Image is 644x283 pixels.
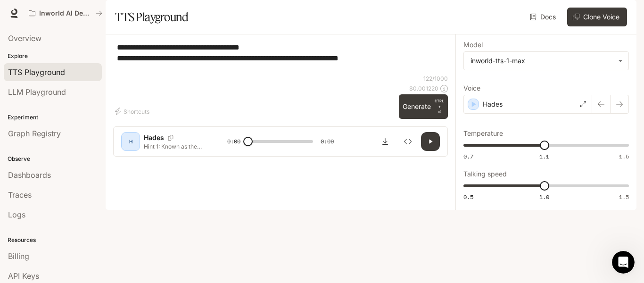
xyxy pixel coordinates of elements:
[539,152,549,160] span: 1.1
[539,193,549,201] span: 1.0
[164,135,177,141] button: Copy Voice ID
[435,98,444,109] p: CTRL +
[463,130,503,137] p: Temperature
[399,94,448,119] button: GenerateCTRL +⏎
[39,9,92,17] p: Inworld AI Demos
[435,98,444,115] p: ⏎
[115,8,188,26] h1: TTS Playground
[409,84,438,92] p: $ 0.001220
[463,193,473,201] span: 0.5
[227,137,240,146] span: 0:00
[113,104,153,119] button: Shortcuts
[398,132,417,151] button: Inspect
[463,171,507,177] p: Talking speed
[528,8,560,26] a: Docs
[423,75,448,83] p: 122 / 1000
[25,4,107,23] button: All workspaces
[471,56,613,66] div: inworld-tts-1-max
[463,152,473,160] span: 0.7
[123,134,138,149] div: H
[463,42,483,48] p: Model
[619,152,629,160] span: 1.5
[144,142,205,150] p: Hint 1: Known as the ‘King of Rock & Roll.’ Hint 2: His dance moves and hits like *Jailhouse Rock...
[464,52,628,70] div: inworld-tts-1-max
[321,137,334,146] span: 0:09
[619,193,629,201] span: 1.5
[483,100,503,109] p: Hades
[144,133,164,142] p: Hades
[567,8,627,26] button: Clone Voice
[376,132,395,151] button: Download audio
[612,251,635,274] iframe: Intercom live chat
[463,85,480,92] p: Voice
